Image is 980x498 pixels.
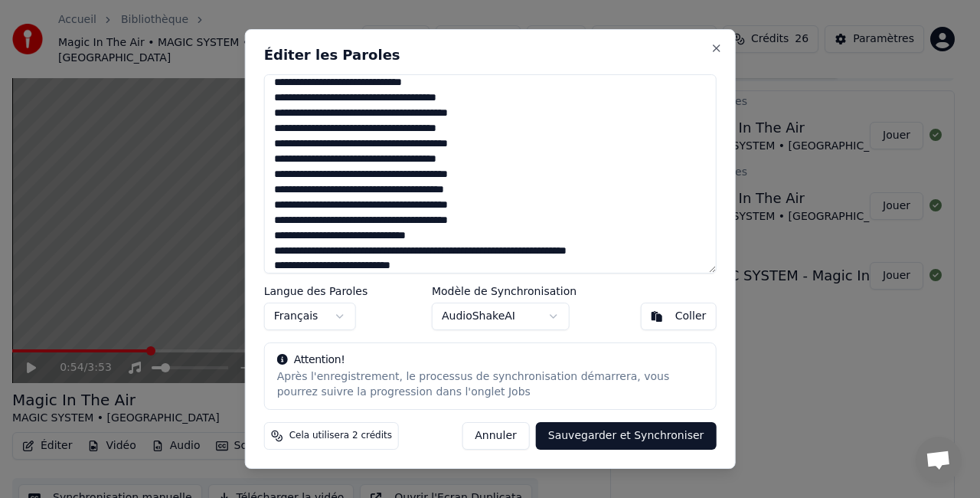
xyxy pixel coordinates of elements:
[641,303,717,330] button: Coller
[536,422,717,450] button: Sauvegarder et Synchroniser
[264,48,717,62] h2: Éditer les Paroles
[289,430,392,442] span: Cela utilisera 2 crédits
[432,286,577,297] label: Modèle de Synchronisation
[277,352,704,368] div: Attention!
[264,286,368,297] label: Langue des Paroles
[462,422,529,450] button: Annuler
[675,309,707,324] div: Coller
[277,369,704,400] div: Après l'enregistrement, le processus de synchronisation démarrera, vous pourrez suivre la progres...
